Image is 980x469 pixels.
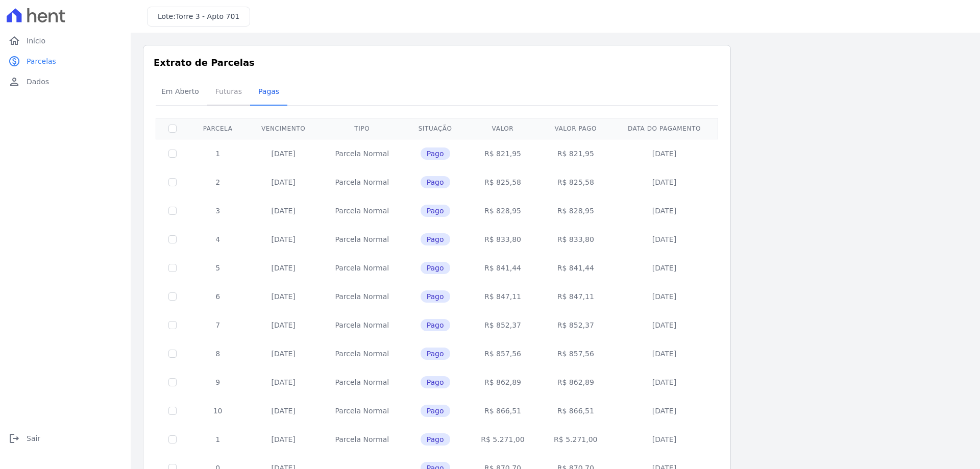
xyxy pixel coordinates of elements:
td: Parcela Normal [320,397,404,425]
td: R$ 5.271,00 [539,425,612,454]
a: Futuras [207,79,250,106]
td: 8 [189,339,247,368]
h3: Extrato de Parcelas [154,56,720,69]
th: Vencimento [247,118,320,139]
input: Só é possível selecionar pagamentos em aberto [168,264,177,272]
td: R$ 828,95 [539,196,612,225]
input: Só é possível selecionar pagamentos em aberto [168,435,177,443]
td: 6 [189,282,247,311]
td: Parcela Normal [320,196,404,225]
td: R$ 828,95 [467,196,540,225]
td: [DATE] [612,254,717,282]
td: R$ 841,44 [539,254,612,282]
span: Pago [421,405,450,417]
td: [DATE] [612,368,717,397]
td: R$ 821,95 [539,139,612,168]
td: R$ 857,56 [467,339,540,368]
td: R$ 5.271,00 [467,425,540,454]
span: Pago [421,205,450,217]
th: Situação [404,118,467,139]
td: R$ 825,58 [539,168,612,196]
td: Parcela Normal [320,225,404,254]
td: [DATE] [247,225,320,254]
span: Parcelas [27,56,56,66]
td: Parcela Normal [320,168,404,196]
td: R$ 852,37 [539,311,612,339]
input: Só é possível selecionar pagamentos em aberto [168,407,177,415]
i: home [8,35,20,47]
span: Pago [421,262,450,274]
td: Parcela Normal [320,282,404,311]
td: [DATE] [247,168,320,196]
h3: Lote: [158,11,239,22]
td: R$ 852,37 [467,311,540,339]
input: Só é possível selecionar pagamentos em aberto [168,321,177,329]
td: R$ 857,56 [539,339,612,368]
td: R$ 866,51 [467,397,540,425]
span: Pago [421,176,450,188]
td: Parcela Normal [320,311,404,339]
input: Só é possível selecionar pagamentos em aberto [168,207,177,215]
span: Início [27,36,45,46]
td: [DATE] [247,339,320,368]
span: Futuras [209,81,248,102]
a: paidParcelas [4,51,127,71]
td: R$ 833,80 [539,225,612,254]
span: Pago [421,348,450,360]
td: [DATE] [612,225,717,254]
td: [DATE] [612,196,717,225]
td: [DATE] [247,397,320,425]
td: [DATE] [247,425,320,454]
th: Valor pago [539,118,612,139]
th: Data do pagamento [612,118,717,139]
td: Parcela Normal [320,425,404,454]
input: Só é possível selecionar pagamentos em aberto [168,292,177,301]
span: Sair [27,433,40,443]
span: Torre 3 - Apto 701 [176,12,239,20]
td: R$ 833,80 [467,225,540,254]
input: Só é possível selecionar pagamentos em aberto [168,178,177,186]
td: [DATE] [612,311,717,339]
td: R$ 825,58 [467,168,540,196]
span: Pago [421,290,450,303]
td: R$ 862,89 [467,368,540,397]
td: 7 [189,311,247,339]
td: [DATE] [612,339,717,368]
a: logoutSair [4,428,127,449]
span: Pagas [252,81,285,102]
td: [DATE] [612,282,717,311]
span: Em Aberto [155,81,205,102]
a: homeInício [4,31,127,51]
td: [DATE] [612,139,717,168]
span: Dados [27,77,49,87]
td: R$ 841,44 [467,254,540,282]
td: 10 [189,397,247,425]
i: person [8,76,20,88]
td: 3 [189,196,247,225]
td: Parcela Normal [320,368,404,397]
th: Valor [467,118,540,139]
th: Tipo [320,118,404,139]
td: R$ 847,11 [467,282,540,311]
input: Só é possível selecionar pagamentos em aberto [168,350,177,358]
span: Pago [421,376,450,388]
td: Parcela Normal [320,139,404,168]
td: 1 [189,425,247,454]
td: [DATE] [247,254,320,282]
td: [DATE] [247,311,320,339]
td: [DATE] [247,368,320,397]
td: 9 [189,368,247,397]
input: Só é possível selecionar pagamentos em aberto [168,235,177,243]
span: Pago [421,433,450,446]
span: Pago [421,233,450,245]
td: Parcela Normal [320,254,404,282]
a: personDados [4,71,127,92]
td: [DATE] [247,139,320,168]
span: Pago [421,319,450,331]
a: Pagas [250,79,287,106]
td: [DATE] [612,397,717,425]
td: Parcela Normal [320,339,404,368]
input: Só é possível selecionar pagamentos em aberto [168,378,177,386]
td: R$ 866,51 [539,397,612,425]
th: Parcela [189,118,247,139]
